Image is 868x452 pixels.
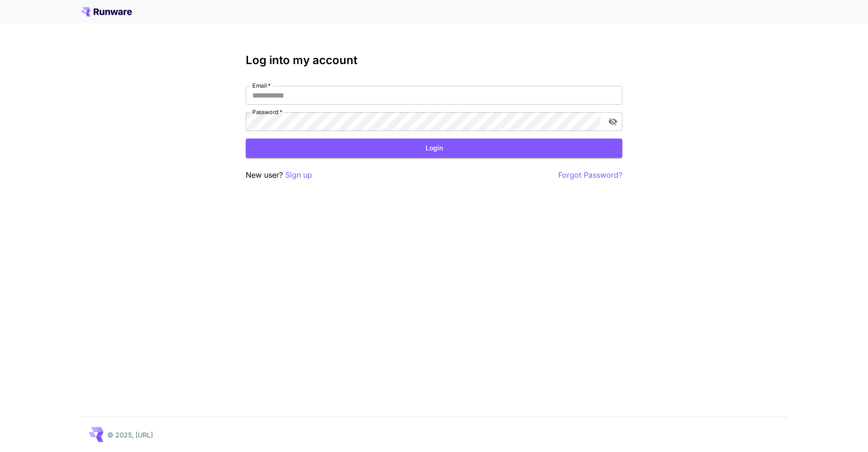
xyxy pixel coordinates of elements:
button: Forgot Password? [558,169,622,181]
h3: Log into my account [246,54,622,67]
button: toggle password visibility [604,113,621,130]
label: Email [252,82,271,90]
button: Login [246,139,622,158]
label: Password [252,108,282,116]
p: © 2025, [URL] [107,430,153,440]
p: New user? [246,169,312,181]
button: Sign up [285,169,312,181]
